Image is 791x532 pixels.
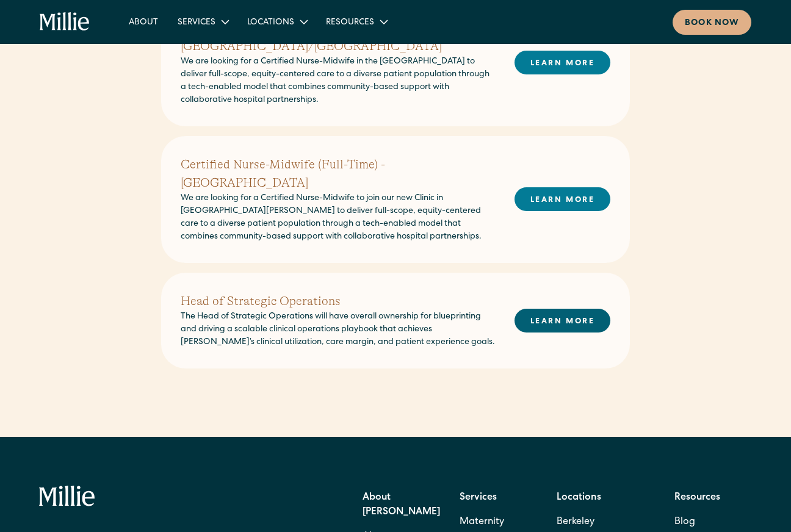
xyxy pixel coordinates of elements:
div: Services [178,16,215,29]
a: LEARN MORE [515,51,610,74]
div: Book now [685,17,739,30]
a: home [40,12,90,32]
a: LEARN MORE [515,187,610,211]
div: Resources [316,12,396,32]
a: Book now [673,10,751,35]
p: We are looking for a Certified Nurse-Midwife in the [GEOGRAPHIC_DATA] to deliver full-scope, equi... [181,56,495,107]
div: Locations [237,12,316,32]
div: Services [168,12,237,32]
p: The Head of Strategic Operations will have overall ownership for blueprinting and driving a scala... [181,311,495,349]
h2: Certified Nurse-Midwife (Full-Time) - [GEOGRAPHIC_DATA] [181,156,495,192]
a: LEARN MORE [515,309,610,332]
a: About [119,12,168,32]
strong: Locations [557,493,601,503]
strong: About [PERSON_NAME] [363,493,440,517]
p: We are looking for a Certified Nurse-Midwife to join our new Clinic in [GEOGRAPHIC_DATA][PERSON_N... [181,192,495,243]
h2: Head of Strategic Operations [181,292,495,311]
strong: Resources [674,493,720,503]
div: Resources [326,16,374,29]
div: Locations [247,16,294,29]
strong: Services [460,493,497,503]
